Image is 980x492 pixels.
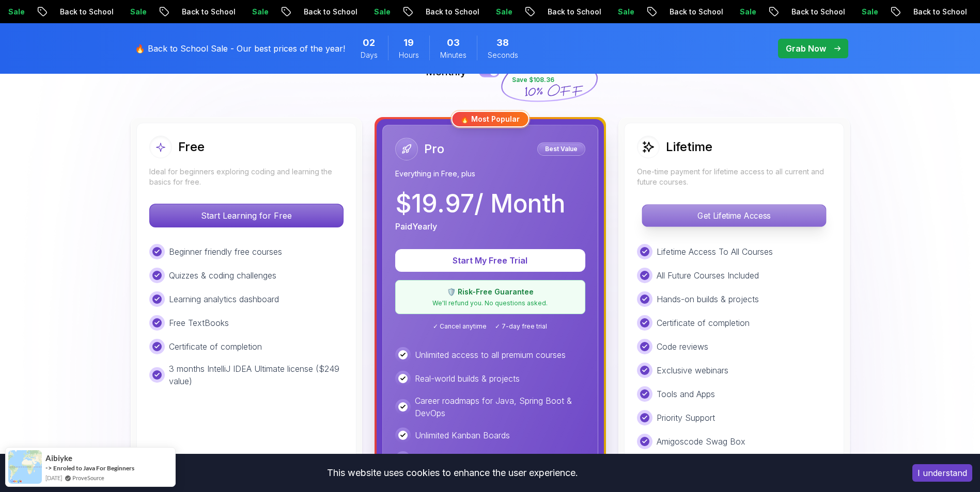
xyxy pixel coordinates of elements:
p: One-time payment for lifetime access to all current and future courses. [637,167,831,187]
h2: Pro [424,141,444,157]
button: Start My Free Trial [395,249,585,272]
p: Lifetime Access To All Courses [657,245,773,258]
p: Beginner friendly free courses [169,245,282,258]
a: ProveSource [72,473,104,482]
span: [DATE] [45,473,62,482]
p: Code reviews [657,340,708,353]
span: ✓ Cancel anytime [433,322,487,331]
p: Exclusive webinars [657,364,728,376]
p: Sale [483,7,516,17]
span: Hours [399,50,419,60]
p: $ 19.97 / Month [395,191,565,216]
p: Free TextBooks [169,317,229,329]
a: Start My Free Trial [395,255,585,266]
a: Get Lifetime Access [637,210,831,221]
button: Accept cookies [912,464,972,482]
a: Start Learning for Free [149,210,344,221]
p: Back to School [900,7,971,17]
p: Priority Support [657,412,715,424]
p: We'll refund you. No questions asked. [402,299,579,307]
p: Quizzes & coding challenges [169,269,276,282]
p: Certificate of completion [657,317,750,329]
p: All Future Courses Included [657,269,759,282]
span: 2 Days [363,36,375,50]
p: Unlimited Kanban Boards [415,429,510,441]
span: Minutes [440,50,466,60]
p: Hands-on builds & projects [657,293,759,305]
p: Back to School [291,7,361,17]
p: Sale [605,7,638,17]
p: Career roadmaps for Java, Spring Boot & DevOps [415,395,585,419]
p: 3 months IntelliJ IDEA Ultimate license ($249 value) [169,363,344,387]
p: Ideal for beginners exploring coding and learning the basics for free. [149,167,344,187]
p: Unlimited access to all premium courses [415,349,566,361]
span: -> [45,464,52,472]
button: Get Lifetime Access [642,204,826,227]
p: Back to School [657,7,727,17]
p: 🔥 Back to School Sale - Our best prices of the year! [135,42,345,55]
h2: Lifetime [666,139,712,155]
a: Enroled to Java For Beginners [53,464,134,472]
p: Back to School [535,7,605,17]
p: Grab Now [786,42,826,55]
p: Sale [361,7,394,17]
span: ✓ 7-day free trial [495,322,547,331]
span: Days [361,50,378,60]
p: Everything in Free, plus [395,169,585,179]
p: Get Lifetime Access [642,205,826,226]
p: Sale [849,7,882,17]
span: 3 Minutes [447,36,460,50]
img: provesource social proof notification image [8,450,42,484]
p: Start My Free Trial [408,254,573,267]
p: Real-world builds & projects [415,372,520,385]
h2: Free [178,139,205,155]
p: Back to School [47,7,117,17]
p: Paid Yearly [395,220,437,233]
p: Start Learning for Free [150,204,343,227]
p: Tools and Apps [657,388,715,400]
p: Best Value [539,144,584,154]
span: Seconds [488,50,518,60]
p: Back to School [169,7,239,17]
span: 19 Hours [403,36,414,50]
p: Learning analytics dashboard [169,293,279,305]
span: Aibiyke [45,454,72,463]
span: 38 Seconds [496,36,509,50]
p: Sale [239,7,272,17]
p: Sale [117,7,150,17]
p: Sale [727,7,760,17]
p: Access To All Textbooks [415,453,508,465]
p: Back to School [413,7,483,17]
button: Start Learning for Free [149,204,344,227]
p: Back to School [779,7,849,17]
p: 🛡️ Risk-Free Guarantee [402,287,579,297]
div: This website uses cookies to enhance the user experience. [8,462,897,484]
p: Amigoscode Swag Box [657,435,745,448]
p: Certificate of completion [169,340,262,353]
